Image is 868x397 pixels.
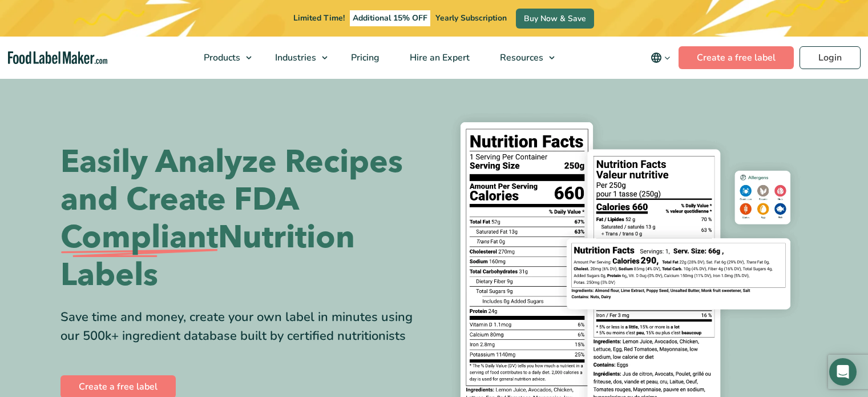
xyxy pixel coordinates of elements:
[200,51,241,64] span: Products
[336,37,392,79] a: Pricing
[272,51,317,64] span: Industries
[516,9,594,29] a: Buy Now & Save
[800,46,861,69] a: Login
[496,51,544,64] span: Resources
[348,51,381,64] span: Pricing
[260,37,333,79] a: Industries
[60,219,218,256] span: Compliant
[189,37,257,79] a: Products
[485,37,560,79] a: Resources
[60,143,426,294] h1: Easily Analyze Recipes and Create FDA Nutrition Labels
[350,10,430,26] span: Additional 15% OFF
[679,46,794,69] a: Create a free label
[395,37,482,79] a: Hire an Expert
[435,13,507,23] span: Yearly Subscription
[829,358,857,386] div: Open Intercom Messenger
[293,13,345,23] span: Limited Time!
[406,51,471,64] span: Hire an Expert
[60,308,426,346] div: Save time and money, create your own label in minutes using our 500k+ ingredient database built b...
